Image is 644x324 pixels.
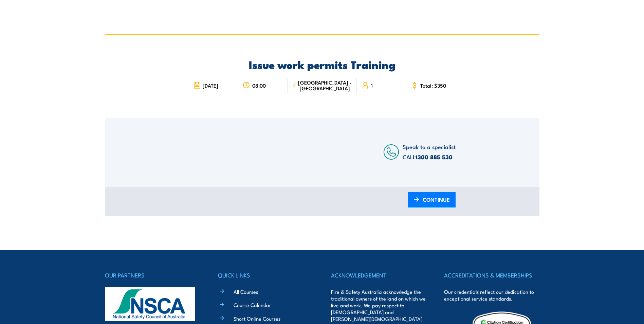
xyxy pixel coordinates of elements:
[298,79,352,91] span: [GEOGRAPHIC_DATA] - [GEOGRAPHIC_DATA]
[408,192,456,208] a: CONTINUE
[105,287,195,321] img: nsca-logo-footer
[252,83,266,88] span: 08:00
[444,270,539,280] h4: ACCREDITATIONS & MEMBERSHIPS
[234,315,280,322] a: Short Online Courses
[331,270,426,280] h4: ACKNOWLEDGEMENT
[188,59,456,69] h2: Issue work permits Training
[403,142,456,161] span: Speak to a specialist CALL
[420,83,446,88] span: Total: $350
[234,288,258,295] a: All Courses
[423,191,450,209] span: CONTINUE
[105,270,200,280] h4: OUR PARTNERS
[444,288,539,302] p: Our credentials reflect our dedication to exceptional service standards.
[218,270,313,280] h4: QUICK LINKS
[416,152,453,161] a: 1300 885 530
[234,301,271,308] a: Course Calendar
[203,83,218,88] span: [DATE]
[371,83,373,88] span: 1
